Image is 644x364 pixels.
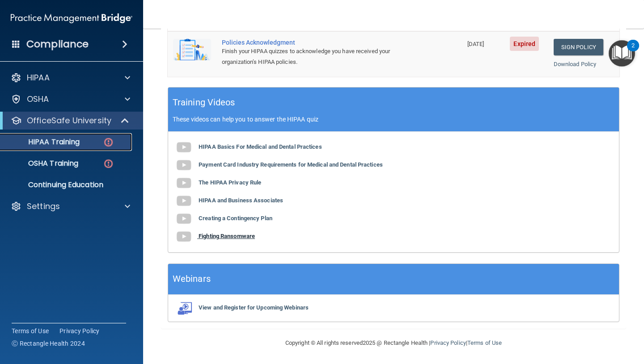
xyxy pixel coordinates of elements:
[199,304,309,311] b: View and Register for Upcoming Webinars
[27,115,111,126] p: OfficeSafe University
[103,137,114,148] img: danger-circle.6113f641.png
[175,174,193,192] img: gray_youtube_icon.38fcd6cc.png
[222,46,417,67] div: Finish your HIPAA quizzes to acknowledge you have received your organization’s HIPAA policies.
[26,38,89,50] h4: Compliance
[11,115,130,126] a: OfficeSafe University
[173,271,211,287] h5: Webinars
[430,339,466,346] a: Privacy Policy
[11,72,130,83] a: HIPAA
[27,72,50,83] p: HIPAA
[467,41,484,47] span: [DATE]
[173,116,614,123] p: These videos can help you to answer the HIPAA quiz
[175,138,193,156] img: gray_youtube_icon.38fcd6cc.png
[554,39,603,55] a: Sign Policy
[6,159,78,168] p: OSHA Training
[199,143,322,150] b: HIPAA Basics For Medical and Dental Practices
[11,201,130,212] a: Settings
[230,329,557,357] div: Copyright © All rights reserved 2025 @ Rectangle Health | |
[175,210,193,228] img: gray_youtube_icon.38fcd6cc.png
[222,39,417,46] div: Policies Acknowledgment
[12,326,49,335] a: Terms of Use
[103,158,114,169] img: danger-circle.6113f641.png
[173,95,235,110] h5: Training Videos
[11,94,130,105] a: OSHA
[175,156,193,174] img: gray_youtube_icon.38fcd6cc.png
[6,138,80,146] p: HIPAA Training
[59,326,100,335] a: Privacy Policy
[510,37,539,51] span: Expired
[199,215,272,222] b: Creating a Contingency Plan
[175,301,193,315] img: webinarIcon.c7ebbf15.png
[199,179,261,186] b: The HIPAA Privacy Rule
[175,228,193,246] img: gray_youtube_icon.38fcd6cc.png
[199,197,283,204] b: HIPAA and Business Associates
[12,339,85,348] span: Ⓒ Rectangle Health 2024
[609,40,635,67] button: Open Resource Center, 2 new notifications
[27,94,49,105] p: OSHA
[199,161,383,168] b: Payment Card Industry Requirements for Medical and Dental Practices
[554,61,597,67] a: Download Policy
[11,9,132,27] img: PMB logo
[175,192,193,210] img: gray_youtube_icon.38fcd6cc.png
[467,339,502,346] a: Terms of Use
[27,201,60,212] p: Settings
[199,233,255,239] b: Fighting Ransomware
[631,46,635,57] div: 2
[6,180,128,189] p: Continuing Education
